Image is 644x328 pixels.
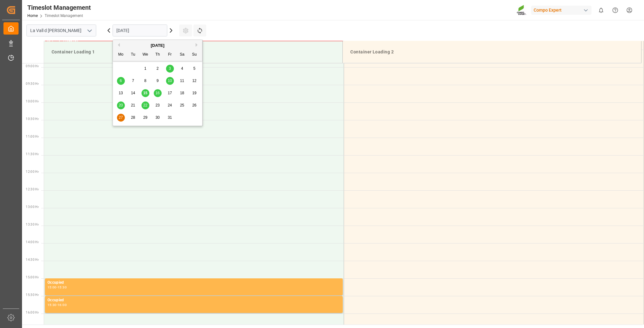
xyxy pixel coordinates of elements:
span: 26 [192,103,196,107]
span: 27 [119,115,123,120]
div: Choose Friday, October 31st, 2025 [166,114,174,122]
span: 15:30 Hr [26,293,39,297]
div: Choose Monday, October 27th, 2025 [117,114,125,122]
input: DD.MM.YYYY [113,25,167,36]
div: [DATE] [113,42,202,49]
button: Compo Expert [531,4,594,16]
div: Container Loading 2 [348,46,636,58]
div: Sa [178,51,186,59]
button: Help Center [608,3,622,17]
div: Choose Thursday, October 2nd, 2025 [154,65,162,73]
div: Choose Sunday, October 26th, 2025 [191,101,198,109]
span: 19 [192,91,196,95]
div: Su [191,51,198,59]
div: Compo Expert [531,6,591,15]
div: Choose Thursday, October 9th, 2025 [154,77,162,85]
div: 15:30 [47,303,57,306]
span: 13 [119,91,123,95]
span: 30 [155,115,159,120]
span: 11 [180,79,184,83]
div: Choose Saturday, October 18th, 2025 [178,89,186,97]
div: Choose Saturday, October 25th, 2025 [178,101,186,109]
span: 29 [143,115,147,120]
div: Choose Friday, October 24th, 2025 [166,101,174,109]
div: Container Loading 1 [49,46,337,58]
span: 5 [193,66,196,71]
span: 21 [131,103,135,107]
span: 2 [157,66,159,71]
span: 4 [181,66,183,71]
button: Previous Month [116,43,120,47]
span: 14:30 Hr [26,258,39,261]
div: Choose Wednesday, October 15th, 2025 [142,89,149,97]
div: Choose Tuesday, October 14th, 2025 [129,89,137,97]
div: Choose Thursday, October 16th, 2025 [154,89,162,97]
span: 18 [180,91,184,95]
span: 13:00 Hr [26,205,39,209]
div: Choose Monday, October 13th, 2025 [117,89,125,97]
div: Choose Tuesday, October 21st, 2025 [129,101,137,109]
div: Choose Sunday, October 19th, 2025 [191,89,198,97]
div: - [57,303,58,306]
div: Choose Sunday, October 5th, 2025 [191,65,198,73]
div: Choose Saturday, October 4th, 2025 [178,65,186,73]
span: 3 [169,66,171,71]
span: 14:00 Hr [26,240,39,244]
span: 13:30 Hr [26,223,39,226]
span: 17 [168,91,172,95]
div: - [57,286,58,289]
span: 9 [157,79,159,83]
div: Choose Wednesday, October 22nd, 2025 [142,101,149,109]
div: 15:00 [47,286,57,289]
img: Screenshot%202023-09-29%20at%2010.02.21.png_1712312052.png [517,5,527,16]
div: Choose Monday, October 20th, 2025 [117,101,125,109]
div: Choose Saturday, October 11th, 2025 [178,77,186,85]
div: Fr [166,51,174,59]
input: Type to search/select [26,25,96,36]
span: 23 [155,103,159,107]
span: 10 [168,79,172,83]
div: Choose Friday, October 3rd, 2025 [166,65,174,73]
div: Choose Monday, October 6th, 2025 [117,77,125,85]
div: Choose Friday, October 10th, 2025 [166,77,174,85]
span: 8 [144,79,147,83]
span: 31 [168,115,172,120]
div: Choose Tuesday, October 7th, 2025 [129,77,137,85]
div: 15:30 [58,286,67,289]
div: Occupied [47,297,340,303]
span: 15 [143,91,147,95]
span: 12:30 Hr [26,188,39,191]
span: 16:00 Hr [26,311,39,314]
div: Choose Wednesday, October 8th, 2025 [142,77,149,85]
span: 12 [192,79,196,83]
div: Tu [129,51,137,59]
div: Choose Tuesday, October 28th, 2025 [129,114,137,122]
div: Choose Sunday, October 12th, 2025 [191,77,198,85]
div: Choose Thursday, October 23rd, 2025 [154,101,162,109]
span: 20 [119,103,123,107]
div: 16:00 [58,303,67,306]
span: 1 [144,66,147,71]
div: Choose Thursday, October 30th, 2025 [154,114,162,122]
span: 22 [143,103,147,107]
div: Mo [117,51,125,59]
button: show 0 new notifications [594,3,608,17]
div: Choose Wednesday, October 1st, 2025 [142,65,149,73]
div: Occupied [47,280,340,286]
span: 10:30 Hr [26,117,39,121]
span: 09:30 Hr [26,82,39,85]
a: Home [27,14,38,18]
span: 09:00 Hr [26,64,39,68]
button: Next Month [196,43,199,47]
div: Th [154,51,162,59]
button: open menu [85,26,94,36]
span: 15:00 Hr [26,276,39,279]
span: 11:00 Hr [26,135,39,138]
span: 25 [180,103,184,107]
div: Choose Friday, October 17th, 2025 [166,89,174,97]
span: 12:00 Hr [26,170,39,173]
div: Choose Wednesday, October 29th, 2025 [142,114,149,122]
span: 28 [131,115,135,120]
span: 7 [132,79,134,83]
span: 24 [168,103,172,107]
